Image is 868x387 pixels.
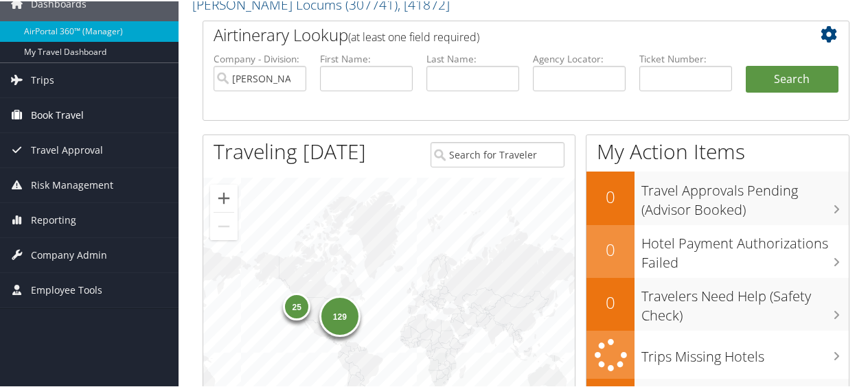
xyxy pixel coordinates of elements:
span: Trips [31,62,54,96]
a: 0Travel Approvals Pending (Advisor Booked) [586,170,849,223]
span: Book Travel [31,97,84,131]
div: 129 [319,294,360,335]
h2: 0 [586,237,635,260]
a: Trips Missing Hotels [586,329,849,378]
span: Travel Approval [31,132,103,166]
h3: Hotel Payment Authorizations Failed [641,226,849,271]
a: 0Travelers Need Help (Safety Check) [586,277,849,329]
h2: 0 [586,184,635,207]
span: Reporting [31,202,76,236]
label: Company - Division: [214,51,306,64]
label: First Name: [320,51,413,64]
h1: My Action Items [586,136,849,165]
label: Agency Locator: [533,51,626,64]
button: Zoom out [210,211,238,239]
span: Employee Tools [31,272,102,306]
span: Company Admin [31,237,107,271]
h1: Traveling [DATE] [214,136,366,165]
h3: Travel Approvals Pending (Advisor Booked) [641,173,849,218]
a: 0Hotel Payment Authorizations Failed [586,224,849,277]
h2: Airtinerary Lookup [214,22,785,45]
label: Ticket Number: [639,51,732,64]
span: Risk Management [31,167,113,201]
div: 25 [283,292,310,319]
h3: Trips Missing Hotels [641,339,849,365]
button: Zoom in [210,183,238,211]
label: Last Name: [426,51,519,64]
input: Search for Traveler [431,141,565,166]
button: Search [746,64,838,92]
h2: 0 [586,290,635,313]
h3: Travelers Need Help (Safety Check) [641,279,849,324]
span: (at least one field required) [348,28,479,43]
